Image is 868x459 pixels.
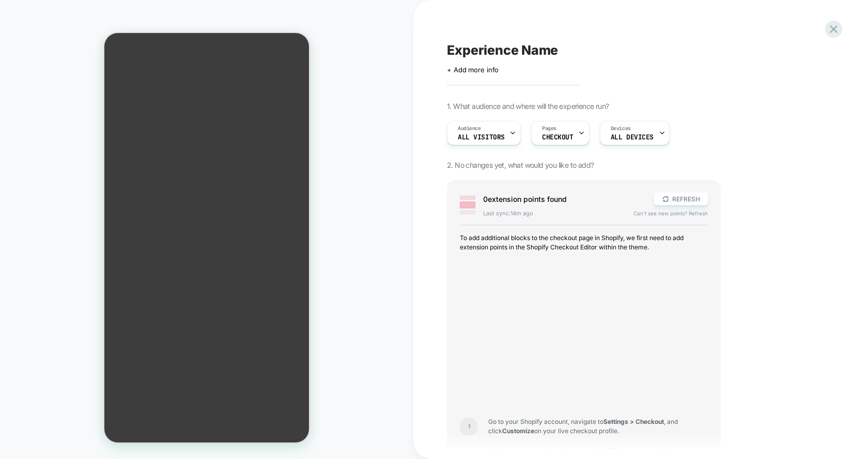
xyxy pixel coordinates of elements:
[488,417,708,436] span: Go to your Shopify account, navigate to , and click on your live checkout profile.
[483,210,623,217] span: Last sync: 14m ago
[458,134,505,141] span: All Visitors
[447,102,609,110] span: 1. What audience and where will the experience run?
[654,193,708,205] button: REFRESH
[483,195,545,203] span: 0 extension point s
[603,418,664,425] b: Settings > Checkout
[458,125,481,132] span: Audience
[447,66,499,74] span: + Add more info
[483,195,644,203] span: found
[460,233,708,252] span: To add additional blocks to the checkout page in Shopify, we first need to add extension points i...
[460,418,478,436] span: 1
[611,134,654,141] span: ALL DEVICES
[611,125,631,132] span: Devices
[502,427,534,435] b: Customize
[542,125,556,132] span: Pages
[633,210,708,216] span: Can't see new points? Refresh
[447,42,558,58] span: Experience Name
[447,161,594,169] span: 2. No changes yet, what would you like to add?
[542,134,574,141] span: CHECKOUT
